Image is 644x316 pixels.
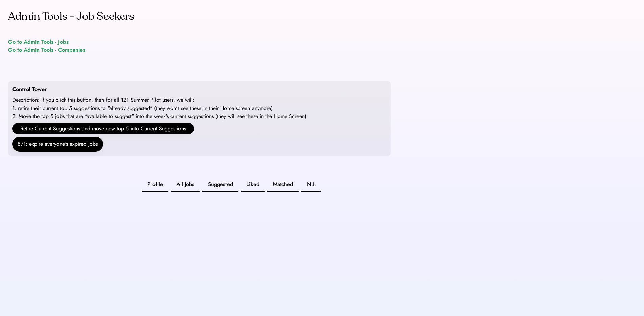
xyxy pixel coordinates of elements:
button: Matched [267,177,299,192]
button: 8/1: expire everyone's expired jobs [12,137,103,152]
button: Retire Current Suggestions and move new top 5 into Current Suggestions [12,123,194,134]
button: Liked [241,177,265,192]
a: Go to Admin Tools - Jobs [8,38,69,46]
div: Control Tower [12,85,47,93]
button: N.I. [301,177,321,192]
button: Profile [142,177,168,192]
button: All Jobs [171,177,200,192]
div: Description: If you click this button, then for all 121 Summer Pilot users, we will: 1. retire th... [12,96,306,120]
div: Admin Tools - Job Seekers [8,8,134,24]
button: Suggested [202,177,238,192]
a: Go to Admin Tools - Companies [8,46,85,54]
